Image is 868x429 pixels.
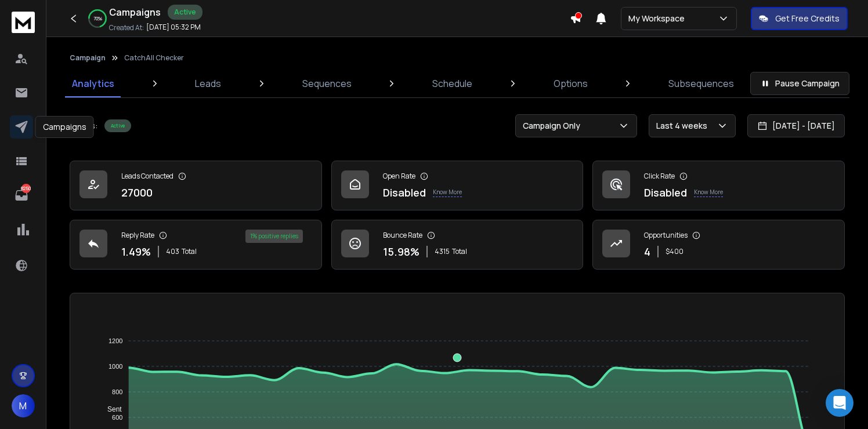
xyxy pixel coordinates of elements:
span: Total [452,247,467,256]
p: Campaign Only [523,120,585,132]
p: Know More [694,188,723,197]
button: Get Free Credits [751,7,848,30]
p: 27000 [121,184,153,201]
p: 1.49 % [121,243,151,260]
p: Disabled [383,184,426,201]
span: 403 [166,247,179,256]
a: Bounce Rate15.98%4315Total [331,220,584,270]
tspan: 800 [112,388,122,395]
h1: Campaigns [109,5,161,19]
a: Subsequences [661,70,741,97]
p: Sequences [302,77,352,90]
p: Subsequences [668,77,734,90]
p: Click Rate [644,172,675,181]
div: Active [168,5,202,20]
a: Analytics [65,70,121,97]
p: Options [554,77,588,90]
img: logo [12,12,35,33]
a: Leads [188,70,228,97]
a: Leads Contacted27000 [70,161,322,210]
p: 15.98 % [383,243,419,260]
button: Pause Campaign [750,72,849,95]
a: Reply Rate1.49%403Total1% positive replies [70,220,322,270]
span: Sent [99,405,122,413]
p: Opportunities [644,231,688,240]
a: Sequences [295,70,359,97]
button: Campaign [70,53,106,63]
p: 4 [644,243,650,260]
p: Reply Rate [121,231,154,240]
a: Click RateDisabledKnow More [592,161,845,210]
p: Know More [433,188,462,197]
div: 1 % positive replies [245,230,303,243]
p: Schedule [432,77,472,90]
a: Options [547,70,595,97]
button: M [12,394,35,417]
p: Open Rate [383,172,415,181]
p: [DATE] 05:32 PM [146,23,201,32]
p: Created At: [109,23,144,32]
button: [DATE] - [DATE] [747,114,845,137]
span: 4315 [435,247,450,256]
div: Active [104,119,131,132]
p: My Workspace [628,13,689,24]
div: Campaigns [35,116,94,138]
p: 70 % [93,15,102,22]
p: CatchAll Checker [124,53,184,63]
p: Last 4 weeks [656,120,712,132]
p: $ 400 [666,247,683,256]
a: Schedule [425,70,479,97]
p: 8250 [21,184,31,193]
span: Total [182,247,197,256]
div: Open Intercom Messenger [826,389,853,417]
tspan: 1200 [108,337,122,344]
p: Get Free Credits [775,13,840,24]
tspan: 600 [112,414,122,421]
p: Leads [195,77,221,90]
a: 8250 [10,184,33,207]
p: Bounce Rate [383,231,422,240]
a: Open RateDisabledKnow More [331,161,584,210]
p: Leads Contacted [121,172,173,181]
p: Disabled [644,184,687,201]
tspan: 1000 [108,363,122,370]
p: Analytics [72,77,114,90]
a: Opportunities4$400 [592,220,845,270]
